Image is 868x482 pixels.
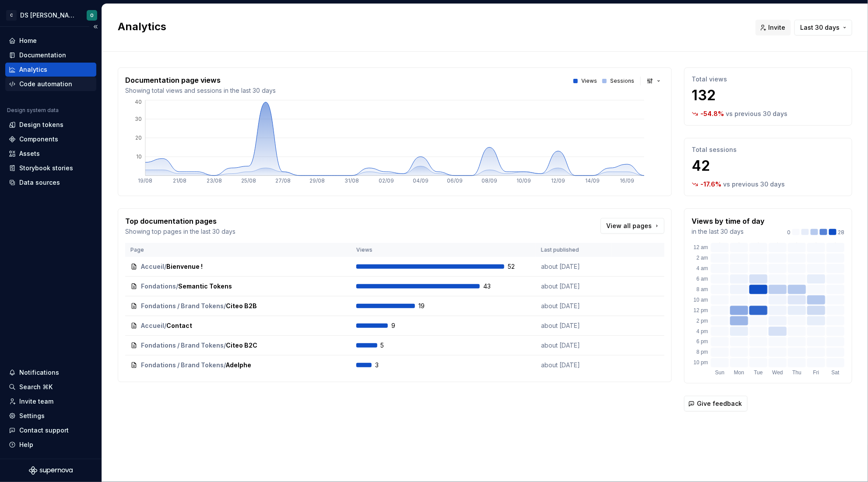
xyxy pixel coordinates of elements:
tspan: 23/08 [207,178,222,184]
text: 2 pm [696,318,708,324]
div: Invite team [19,397,53,406]
span: 52 [508,262,531,271]
span: Give feedback [697,399,742,408]
p: Total views [692,75,845,84]
span: Contact [166,321,192,330]
div: Assets [19,149,40,158]
button: Contact support [5,423,96,437]
text: Tue [754,369,763,376]
p: Showing top pages in the last 30 days [125,227,235,236]
a: View all pages [601,218,664,234]
p: vs previous 30 days [723,180,785,189]
div: Settings [19,412,45,420]
p: -54.8 % [700,109,724,118]
tspan: 20 [135,134,142,141]
button: Give feedback [684,396,748,412]
p: about [DATE] [541,282,607,291]
div: Design tokens [19,120,63,129]
span: Fondations / Brand Tokens [141,361,224,369]
p: about [DATE] [541,341,607,350]
text: Sat [832,369,840,376]
p: Top documentation pages [125,216,235,226]
p: vs previous 30 days [726,109,787,118]
text: Sun [715,369,724,376]
text: 4 pm [696,328,708,334]
p: about [DATE] [541,321,607,330]
tspan: 19/08 [138,178,153,184]
a: Assets [5,147,96,161]
text: Wed [773,369,783,376]
span: Fondations [141,282,176,291]
span: 43 [483,282,506,291]
button: Search ⌘K [5,380,96,394]
span: Accueil [141,262,164,271]
div: Analytics [19,65,47,74]
span: Invite [768,23,785,32]
div: Code automation [19,80,72,88]
tspan: 02/09 [379,178,394,184]
a: Code automation [5,77,96,91]
div: O [90,12,94,19]
tspan: 04/09 [413,178,429,184]
tspan: 08/09 [481,178,497,184]
span: / [224,302,226,310]
a: Components [5,132,96,146]
tspan: 14/09 [586,178,600,184]
span: 5 [381,341,404,350]
p: about [DATE] [541,302,607,310]
tspan: 27/08 [275,178,291,184]
tspan: 25/08 [241,178,256,184]
button: Invite [756,20,791,35]
a: Storybook stories [5,161,96,175]
th: Last published [536,243,612,257]
span: Accueil [141,321,164,330]
div: 28 [787,229,845,236]
text: Fri [813,369,819,376]
text: Mon [734,369,744,376]
span: / [224,361,226,369]
a: Documentation [5,48,96,62]
p: in the last 30 days [692,227,765,236]
button: Help [5,438,96,452]
text: 2 am [696,255,708,261]
p: about [DATE] [541,262,607,271]
p: -17.6 % [700,180,721,189]
text: 10 am [694,297,708,303]
a: Data sources [5,176,96,190]
svg: Supernova Logo [29,466,73,475]
span: Citeo B2C [226,341,257,350]
div: DS [PERSON_NAME] [20,11,76,20]
text: 8 pm [696,349,708,355]
text: 12 am [694,245,708,251]
span: 3 [375,361,398,369]
span: / [164,321,166,330]
a: Home [5,34,96,48]
button: Last 30 days [794,20,852,35]
div: Design system data [7,107,59,114]
div: Search ⌘K [19,383,53,391]
span: Fondations / Brand Tokens [141,302,224,310]
span: Fondations / Brand Tokens [141,341,224,350]
span: / [224,341,226,350]
tspan: 40 [135,99,142,105]
div: Components [19,135,58,144]
text: 6 am [696,276,708,282]
a: Invite team [5,394,96,408]
text: 10 pm [694,360,708,366]
div: Documentation [19,51,66,60]
text: 12 pm [694,307,708,313]
span: Adelphe [226,361,251,369]
div: Notifications [19,368,59,377]
p: Showing total views and sessions in the last 30 days [125,86,276,95]
span: Last 30 days [800,23,840,32]
div: Storybook stories [19,164,73,172]
p: 132 [692,87,845,104]
tspan: 10/09 [517,178,531,184]
span: / [176,282,178,291]
tspan: 29/08 [310,178,325,184]
text: 8 am [696,286,708,292]
p: Views [581,77,597,84]
span: View all pages [606,222,652,230]
div: Contact support [19,426,69,435]
div: C [6,10,17,21]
